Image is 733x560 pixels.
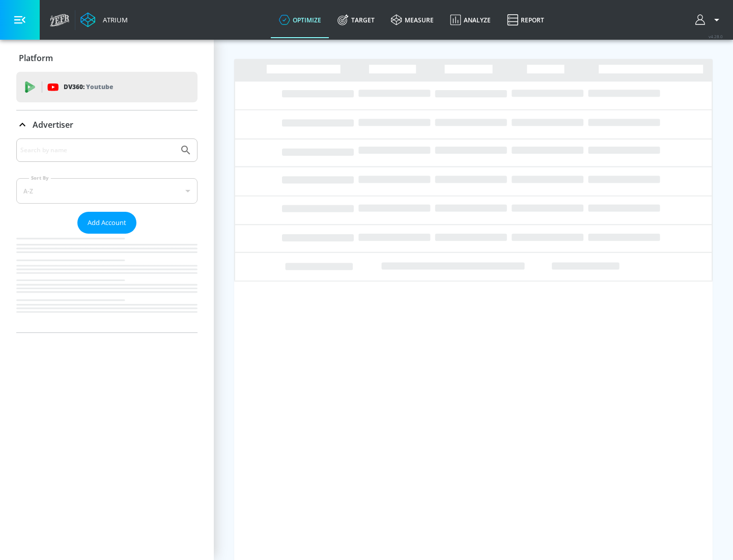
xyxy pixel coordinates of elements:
div: Advertiser [16,110,198,139]
a: Report [499,2,552,38]
p: DV360: [64,81,113,93]
a: measure [383,2,442,38]
nav: list of Advertiser [16,234,198,332]
a: Atrium [80,12,128,27]
a: Analyze [442,2,499,38]
div: A-Z [16,178,198,204]
span: v 4.28.0 [709,34,723,39]
p: Youtube [86,81,113,92]
p: Platform [19,52,53,64]
a: optimize [271,2,329,38]
button: Add Account [77,212,136,234]
div: Atrium [99,15,128,24]
input: Search by name [20,144,175,157]
div: Advertiser [16,138,198,332]
label: Sort By [29,175,51,181]
div: Platform [16,44,198,72]
span: Add Account [88,217,126,229]
a: Target [329,2,383,38]
p: Advertiser [33,119,73,130]
div: DV360: Youtube [16,72,198,102]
